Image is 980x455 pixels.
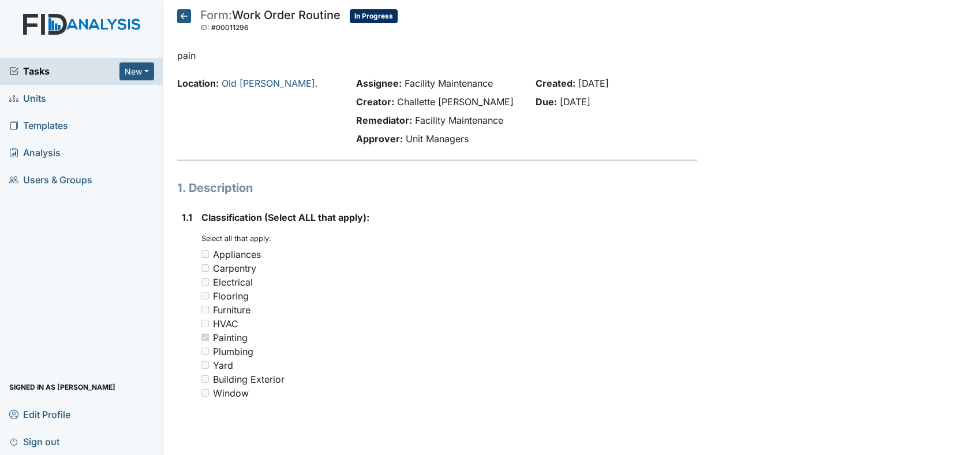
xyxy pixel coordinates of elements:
[201,389,209,397] input: Window
[201,212,369,223] span: Classification (Select ALL that apply):
[211,23,249,32] span: #00011296
[182,210,192,224] label: 1.1
[213,358,233,372] div: Yard
[9,117,68,135] span: Templates
[356,77,402,89] strong: Assignee:
[356,133,403,145] strong: Approver:
[578,77,609,89] span: [DATE]
[200,9,341,35] div: Work Order Routine
[213,247,261,261] div: Appliances
[201,306,209,313] input: Furniture
[9,64,119,78] a: Tasks
[201,320,209,327] input: HVAC
[213,303,250,317] div: Furniture
[119,62,154,80] button: New
[536,77,575,89] strong: Created:
[213,386,249,400] div: Window
[350,9,398,23] span: In Progress
[201,361,209,369] input: Yard
[356,96,394,108] strong: Creator:
[201,278,209,286] input: Electrical
[177,179,697,197] h1: 1. Description
[213,317,238,331] div: HVAC
[213,372,285,386] div: Building Exterior
[213,289,249,303] div: Flooring
[356,114,412,126] strong: Remediator:
[213,345,253,358] div: Plumbing
[177,77,219,89] strong: Location:
[201,264,209,272] input: Carpentry
[201,292,209,299] input: Flooring
[9,405,70,423] span: Edit Profile
[177,49,697,62] p: pain
[536,96,557,108] strong: Due:
[222,77,318,89] a: Old [PERSON_NAME].
[9,144,61,162] span: Analysis
[397,96,514,108] span: Challette [PERSON_NAME]
[9,90,46,108] span: Units
[9,432,59,450] span: Sign out
[405,77,493,89] span: Facility Maintenance
[201,375,209,383] input: Building Exterior
[201,250,209,258] input: Appliances
[201,347,209,355] input: Plumbing
[213,275,253,289] div: Electrical
[406,133,469,145] span: Unit Managers
[200,23,210,32] span: ID:
[213,261,256,275] div: Carpentry
[213,331,248,345] div: Painting
[201,234,271,243] small: Select all that apply:
[200,8,232,22] span: Form:
[9,378,115,396] span: Signed in as [PERSON_NAME]
[201,334,209,341] input: Painting
[560,96,590,108] span: [DATE]
[415,114,503,126] span: Facility Maintenance
[9,171,92,189] span: Users & Groups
